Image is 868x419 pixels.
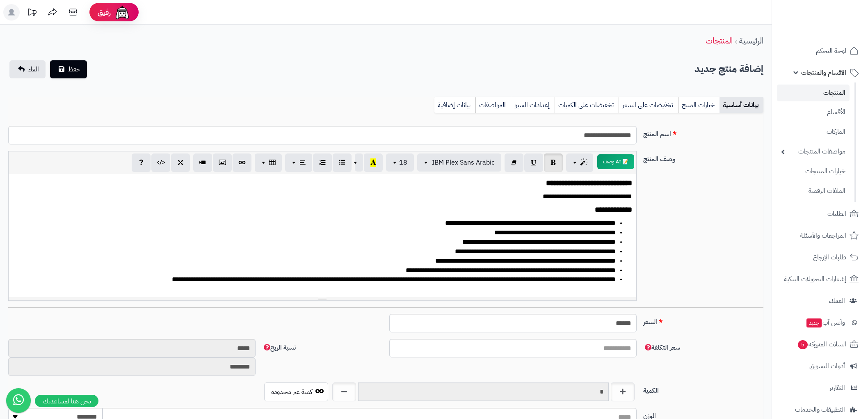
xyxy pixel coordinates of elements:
span: التطبيقات والخدمات [795,404,845,415]
a: لوحة التحكم [777,41,863,61]
a: المنتجات [706,34,733,47]
a: بيانات إضافية [434,97,475,113]
a: التقارير [777,378,863,398]
span: العملاء [829,295,845,307]
a: خيارات المنتج [678,97,720,113]
button: IBM Plex Sans Arabic [417,153,501,172]
a: أدوات التسويق [777,356,863,376]
button: 18 [386,153,414,172]
span: السلات المتروكة [797,339,846,350]
a: إشعارات التحويلات البنكية [777,269,863,289]
span: المراجعات والأسئلة [800,230,846,241]
span: حفظ [68,64,80,74]
a: تخفيضات على السعر [619,97,678,113]
a: الرئيسية [739,34,763,47]
a: الغاء [9,60,46,78]
span: نسبة الربح [262,343,296,353]
a: تخفيضات على الكميات [555,97,619,113]
h2: إضافة منتج جديد [694,61,763,78]
button: 📝 AI وصف [597,154,634,169]
a: إعدادات السيو [511,97,555,113]
a: المراجعات والأسئلة [777,226,863,245]
span: إشعارات التحويلات البنكية [784,273,846,285]
a: تحديثات المنصة [22,4,42,23]
span: طلبات الإرجاع [813,252,846,263]
a: الماركات [777,123,850,141]
span: IBM Plex Sans Arabic [432,158,495,167]
a: الطلبات [777,204,863,224]
span: سعر التكلفة [643,343,680,353]
label: الكمية [640,382,767,396]
span: وآتس آب [806,317,845,328]
span: 5 [798,340,808,349]
label: وصف المنتج [640,151,767,164]
span: الطلبات [827,208,846,220]
span: رفيق [98,7,111,17]
img: logo-2.png [812,23,860,40]
a: المواصفات [475,97,511,113]
a: بيانات أساسية [720,97,763,113]
a: مواصفات المنتجات [777,143,850,160]
a: وآتس آبجديد [777,313,863,332]
span: أدوات التسويق [809,360,845,372]
a: طلبات الإرجاع [777,247,863,267]
span: جديد [806,318,822,327]
a: خيارات المنتجات [777,163,850,180]
span: 18 [399,158,407,167]
a: المنتجات [777,85,850,101]
a: السلات المتروكة5 [777,334,863,354]
button: حفظ [50,60,87,78]
span: الأقسام والمنتجات [801,67,846,78]
span: الغاء [28,64,39,74]
label: السعر [640,314,767,327]
a: الأقسام [777,103,850,121]
a: العملاء [777,291,863,311]
a: الملفات الرقمية [777,182,850,200]
img: ai-face.png [114,4,130,21]
span: لوحة التحكم [816,45,846,57]
span: التقارير [829,382,845,394]
label: اسم المنتج [640,126,767,139]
